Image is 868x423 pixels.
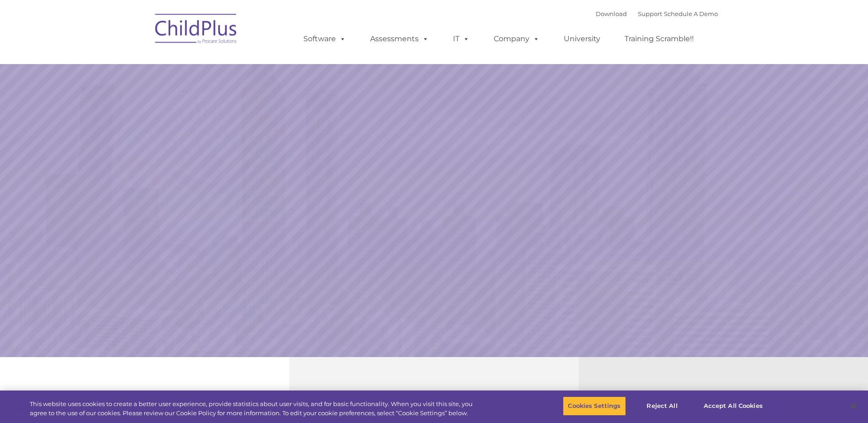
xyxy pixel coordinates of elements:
a: Support [638,10,662,17]
a: University [555,30,609,48]
a: Company [485,30,549,48]
button: Close [843,396,863,416]
font: | [596,10,718,17]
a: Schedule A Demo [664,10,718,17]
a: Download [596,10,627,17]
a: Training Scramble!! [615,30,703,48]
img: ChildPlus by Procare Solutions [151,7,242,53]
button: Accept All Cookies [699,396,768,416]
a: Software [294,30,355,48]
button: Cookies Settings [563,396,625,416]
a: IT [444,30,479,48]
div: This website uses cookies to create a better user experience, provide statistics about user visit... [30,400,477,418]
a: Learn More [590,259,735,298]
button: Reject All [634,396,691,416]
a: Assessments [361,30,438,48]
